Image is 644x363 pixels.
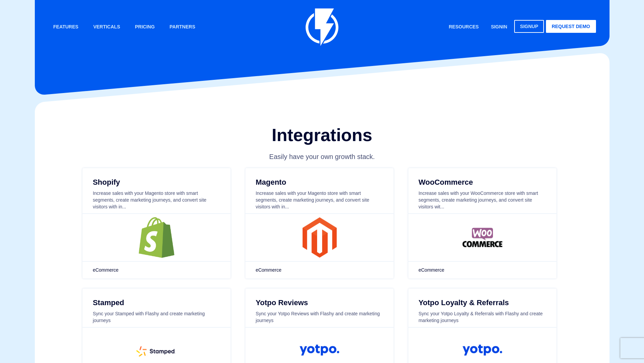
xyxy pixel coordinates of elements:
[93,299,220,307] h2: Stamped
[256,299,383,307] h2: Yotpo Reviews
[93,310,220,324] p: Sync your Stamped with Flashy and create marketing journeys
[514,20,544,33] a: signup
[256,190,383,210] p: Increase sales with your Magento store with smart segments, create marketing journeys, and conver...
[93,190,220,210] p: Increase sales with your Magento store with smart segments, create marketing journeys, and conver...
[419,190,546,210] p: Increase sales with your WooCommerce store with smart segments, create marketing journeys, and co...
[165,20,200,35] a: Partners
[419,299,546,307] h2: Yotpo Loyalty & Referrals
[444,20,484,35] a: Resources
[546,20,596,33] a: request demo
[245,168,393,278] a: Magento Increase sales with your Magento store with smart segments, create marketing journeys, an...
[93,267,220,273] span: eCommerce
[166,126,478,145] h1: Integrations
[419,310,546,324] p: Sync your Yotpo Loyalty & Referrals with Flashy and create marketing journeys
[220,152,423,161] p: Easily have your own growth stack.
[82,168,231,278] a: Shopify Increase sales with your Magento store with smart segments, create marketing journeys, an...
[419,178,546,186] h2: WooCommerce
[486,20,512,35] a: signin
[130,20,160,35] a: Pricing
[93,178,220,186] h2: Shopify
[256,267,383,273] span: eCommerce
[256,310,383,324] p: Sync your Yotpo Reviews with Flashy and create marketing journeys
[48,20,84,35] a: Features
[88,20,125,35] a: Verticals
[419,267,546,273] span: eCommerce
[408,168,556,278] a: WooCommerce Increase sales with your WooCommerce store with smart segments, create marketing jour...
[256,178,383,186] h2: Magento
